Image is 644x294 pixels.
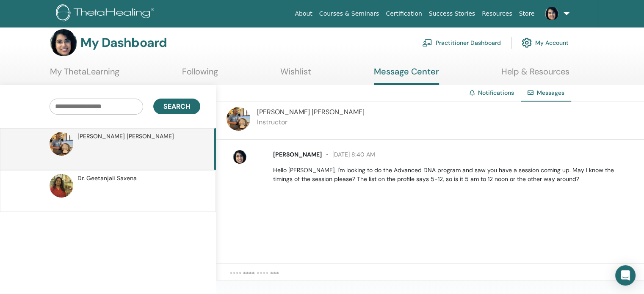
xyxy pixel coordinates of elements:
[280,66,311,83] a: Wishlist
[77,174,137,183] span: Dr. Geetanjali Saxena
[50,132,73,156] img: default.jpg
[426,6,478,22] a: Success Stories
[182,66,218,83] a: Following
[316,6,383,22] a: Courses & Seminars
[163,102,190,111] span: Search
[273,151,322,158] span: [PERSON_NAME]
[227,107,250,131] img: default.jpg
[50,29,77,56] img: default.jpg
[382,6,425,22] a: Certification
[257,107,365,116] span: [PERSON_NAME] [PERSON_NAME]
[478,89,514,96] a: Notifications
[422,39,432,47] img: chalkboard-teacher.svg
[257,117,365,127] p: Instructor
[374,66,439,85] a: Message Center
[478,6,516,22] a: Resources
[501,66,569,83] a: Help & Resources
[516,6,538,22] a: Store
[273,166,634,184] p: Hello [PERSON_NAME], I'm looking to do the Advanced DNA program and saw you have a session coming...
[522,33,569,52] a: My Account
[50,174,73,198] img: default.jpg
[56,4,157,23] img: logo.png
[80,35,167,50] h3: My Dashboard
[291,6,315,22] a: About
[77,132,174,141] span: [PERSON_NAME] [PERSON_NAME]
[537,89,564,96] span: Messages
[233,150,246,164] img: default.jpg
[153,99,200,114] button: Search
[545,7,558,20] img: default.jpg
[615,265,636,286] div: Open Intercom Messenger
[422,33,501,52] a: Practitioner Dashboard
[322,151,375,158] span: [DATE] 8:40 AM
[522,36,532,50] img: cog.svg
[50,66,119,83] a: My ThetaLearning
